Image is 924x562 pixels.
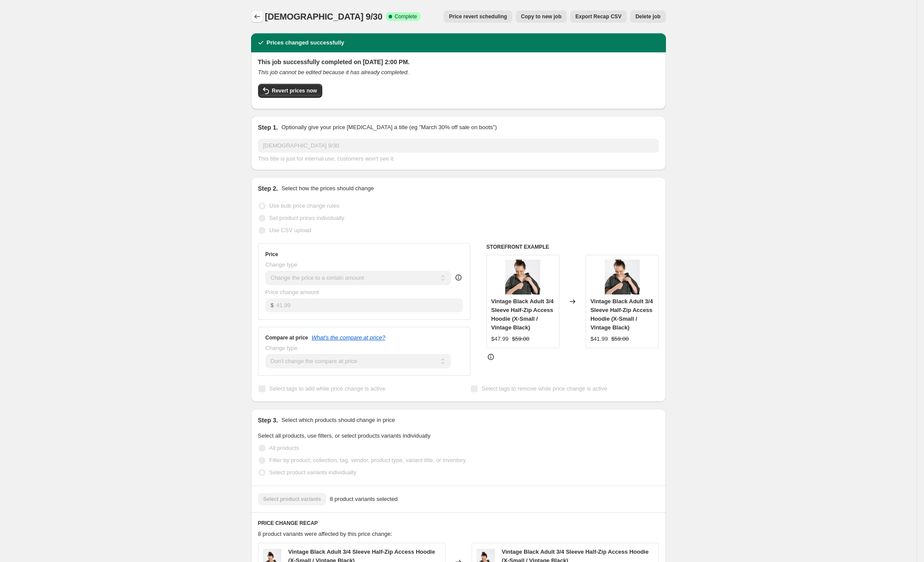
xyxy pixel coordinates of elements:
[269,385,386,392] span: Select tags to add while price change is active
[265,251,278,258] h3: Price
[605,260,640,295] img: HZH_Alex_003_8e04d6c4-0b5d-4d9a-9d70-2de7c00e46f5_80x.jpg
[265,289,319,295] span: Price change amount
[258,520,659,527] h6: PRICE CHANGE RECAP
[258,69,409,75] i: This job cannot be edited because it has already completed.
[269,215,345,221] span: Set product prices individually
[269,469,356,476] span: Select product variants individually
[258,416,278,425] h2: Step 3.
[258,155,393,162] span: This title is just for internal use, customers won't see it
[590,335,608,343] div: $41.99
[265,261,298,268] span: Change type
[281,184,374,193] p: Select how the prices should change
[258,432,431,439] span: Select all products, use filters, or select products variants individually
[395,13,417,20] span: Complete
[590,298,653,331] span: Vintage Black Adult 3/4 Sleeve Half-Zip Access Hoodie (X-Small / Vintage Black)
[265,345,298,351] span: Change type
[269,457,466,463] span: Filter by product, collection, tag, vendor, product type, variant title, or inventory
[570,10,627,23] button: Export Recap CSV
[516,10,567,23] button: Copy to new job
[258,58,659,66] h2: This job successfully completed on [DATE] 2:00 PM.
[312,334,386,341] button: What's the compare at price?
[258,184,278,193] h2: Step 2.
[258,139,659,153] input: 30% off holiday sale
[635,13,660,20] span: Delete job
[512,335,530,343] strike: $59.00
[611,335,629,343] strike: $59.00
[267,38,345,47] h2: Prices changed successfully
[265,12,383,21] span: [DEMOGRAPHIC_DATA] 9/30
[269,227,311,233] span: Use CSV upload
[505,260,540,295] img: HZH_Alex_003_8e04d6c4-0b5d-4d9a-9d70-2de7c00e46f5_80x.jpg
[269,445,299,451] span: All products
[281,416,395,425] p: Select which products should change in price
[258,123,278,132] h2: Step 1.
[281,123,496,132] p: Optionally give your price [MEDICAL_DATA] a title (eg "March 30% off sale on boots")
[576,13,621,20] span: Export Recap CSV
[269,202,339,209] span: Use bulk price change rules
[630,10,665,23] button: Delete job
[449,13,507,20] span: Price revert scheduling
[454,273,463,282] div: help
[491,298,554,331] span: Vintage Black Adult 3/4 Sleeve Half-Zip Access Hoodie (X-Small / Vintage Black)
[276,298,463,312] input: 80.00
[251,10,263,23] button: Price change jobs
[271,302,274,308] span: $
[258,84,322,98] button: Revert prices now
[258,531,393,537] span: 8 product variants were affected by this price change:
[330,495,397,504] span: 8 product variants selected
[265,334,308,341] h3: Compare at price
[444,10,512,23] button: Price revert scheduling
[491,335,509,343] div: $47.99
[486,243,659,250] h6: STOREFRONT EXAMPLE
[272,87,317,94] span: Revert prices now
[521,13,562,20] span: Copy to new job
[482,385,607,392] span: Select tags to remove while price change is active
